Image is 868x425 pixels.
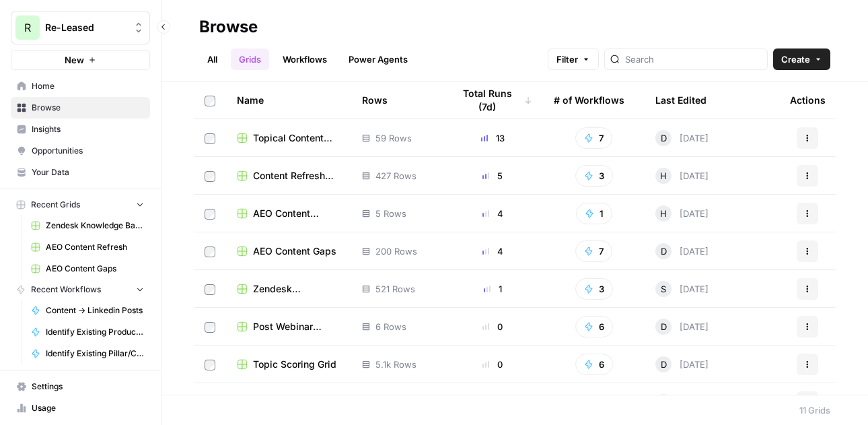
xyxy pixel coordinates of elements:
[453,244,532,258] div: 4
[11,97,150,119] a: Browse
[548,48,599,70] button: Filter
[237,81,340,119] div: Name
[655,130,709,146] div: [DATE]
[32,166,144,178] span: Your Data
[11,50,150,70] button: New
[556,53,578,66] span: Filter
[11,75,150,97] a: Home
[199,16,258,38] div: Browse
[655,205,709,222] div: [DATE]
[375,358,417,371] span: 5.1k Rows
[11,280,150,300] button: Recent Workflows
[773,48,830,70] button: Create
[655,81,707,119] div: Last Edited
[253,169,340,183] span: Content Refresh Grid
[453,320,532,333] div: 0
[11,376,150,397] a: Settings
[32,402,144,414] span: Usage
[660,169,667,183] span: H
[575,354,613,375] button: 6
[25,300,150,321] a: Content -> Linkedin Posts
[790,81,826,119] div: Actions
[24,20,31,36] span: R
[25,258,150,280] a: AEO Content Gaps
[625,53,762,66] input: Search
[46,241,144,253] span: AEO Content Refresh
[237,244,340,258] a: AEO Content Gaps
[32,145,144,157] span: Opportunities
[453,169,532,183] div: 5
[253,320,340,333] span: Post Webinar Asset Production
[253,244,336,258] span: AEO Content Gaps
[453,282,532,296] div: 1
[375,282,415,296] span: 521 Rows
[25,343,150,364] a: Identify Existing Pillar/Cluster Pages
[11,162,150,183] a: Your Data
[11,140,150,162] a: Opportunities
[237,282,340,296] a: Zendesk Knowledge Base Update
[253,207,340,220] span: AEO Content Refresh
[32,381,144,393] span: Settings
[375,131,412,145] span: 59 Rows
[275,48,335,70] a: Workflows
[46,326,144,338] span: Identify Existing Product and Solution Pages
[11,397,150,419] a: Usage
[253,358,336,371] span: Topic Scoring Grid
[453,81,532,119] div: Total Runs (7d)
[661,358,667,371] span: D
[237,207,340,220] a: AEO Content Refresh
[340,48,416,70] a: Power Agents
[655,319,709,335] div: [DATE]
[453,358,532,371] div: 0
[362,81,388,119] div: Rows
[575,316,613,337] button: 6
[375,169,417,183] span: 427 Rows
[31,199,80,211] span: Recent Grids
[31,284,101,296] span: Recent Workflows
[375,320,406,333] span: 6 Rows
[32,123,144,135] span: Insights
[576,203,612,224] button: 1
[32,102,144,114] span: Browse
[237,131,340,145] a: Topical Content Generation Grid
[655,243,709,259] div: [DATE]
[237,358,340,371] a: Topic Scoring Grid
[46,263,144,275] span: AEO Content Gaps
[237,320,340,333] a: Post Webinar Asset Production
[453,207,532,220] div: 4
[655,168,709,184] div: [DATE]
[660,207,667,220] span: H
[375,244,417,258] span: 200 Rows
[799,403,830,417] div: 11 Grids
[45,21,126,34] span: Re-Leased
[781,53,810,66] span: Create
[11,119,150,140] a: Insights
[655,281,709,297] div: [DATE]
[11,195,150,215] button: Recent Grids
[231,48,269,70] a: Grids
[25,321,150,343] a: Identify Existing Product and Solution Pages
[655,394,709,410] div: [DATE]
[575,127,612,149] button: 7
[253,282,340,296] span: Zendesk Knowledge Base Update
[11,11,150,44] button: Workspace: Re-Leased
[32,80,144,92] span: Home
[575,278,613,300] button: 3
[199,48,225,70] a: All
[25,236,150,258] a: AEO Content Refresh
[661,244,667,258] span: D
[46,220,144,232] span: Zendesk Knowledge Base Update
[253,131,340,145] span: Topical Content Generation Grid
[661,320,667,333] span: D
[661,282,666,296] span: S
[237,169,340,183] a: Content Refresh Grid
[453,131,532,145] div: 13
[661,131,667,145] span: D
[375,207,406,220] span: 5 Rows
[554,81,624,119] div: # of Workflows
[575,165,613,187] button: 3
[46,304,144,317] span: Content -> Linkedin Posts
[25,215,150,236] a: Zendesk Knowledge Base Update
[575,240,612,262] button: 7
[46,348,144,360] span: Identify Existing Pillar/Cluster Pages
